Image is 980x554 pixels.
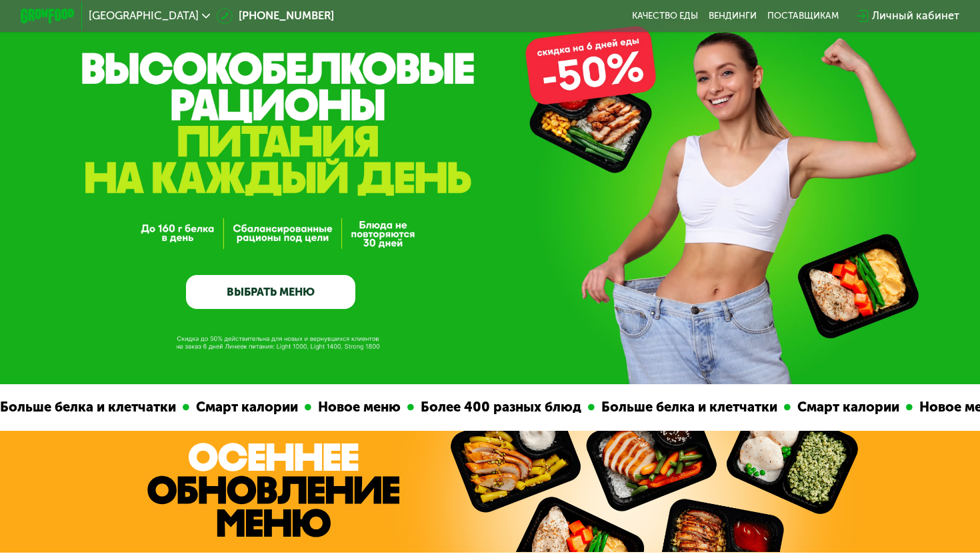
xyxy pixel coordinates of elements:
[217,8,334,25] a: [PHONE_NUMBER]
[186,397,301,417] div: Смарт калории
[787,397,903,417] div: Смарт калории
[411,397,585,417] div: Более 400 разных блюд
[186,275,355,309] a: ВЫБРАТЬ МЕНЮ
[89,11,199,21] span: [GEOGRAPHIC_DATA]
[872,8,959,25] div: Личный кабинет
[591,397,781,417] div: Больше белка и клетчатки
[767,11,839,21] div: поставщикам
[709,11,757,21] a: Вендинги
[308,397,404,417] div: Новое меню
[632,11,698,21] a: Качество еды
